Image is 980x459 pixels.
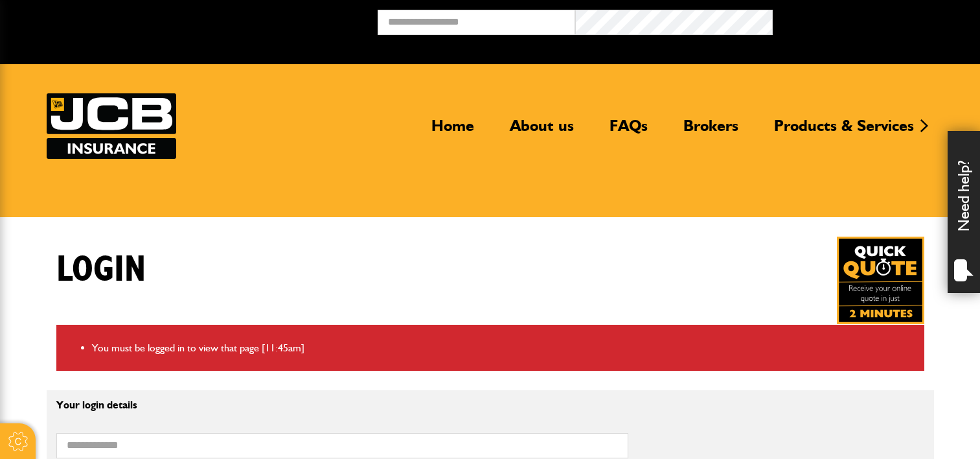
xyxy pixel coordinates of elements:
[56,248,146,292] h1: Login
[764,116,924,146] a: Products & Services
[674,116,748,146] a: Brokers
[600,116,657,146] a: FAQs
[92,340,915,357] li: You must be logged in to view that page [11:45am]
[47,93,176,159] a: JCB Insurance Services
[56,400,628,410] p: Your login details
[837,237,924,324] img: Quick Quote
[47,93,176,159] img: JCB Insurance Services logo
[422,116,484,146] a: Home
[948,131,980,293] div: Need help?
[500,116,584,146] a: About us
[837,237,924,324] a: Get your insurance quote in just 2-minutes
[773,10,970,30] button: Broker Login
